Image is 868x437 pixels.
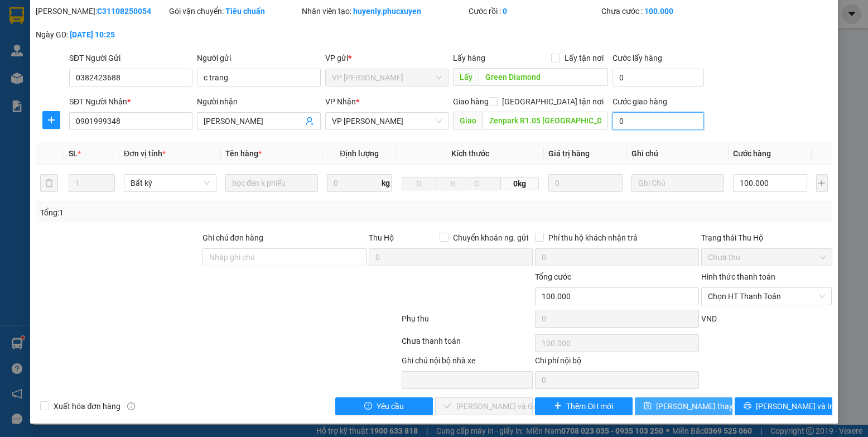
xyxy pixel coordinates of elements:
div: SĐT Người Nhận [69,95,192,108]
span: Gửi hàng Hạ Long: Hotline: [39,52,170,72]
span: Chuyển khoản ng. gửi [449,232,533,244]
span: plus [554,402,562,411]
span: Lấy [453,68,479,86]
span: close-circle [819,293,826,300]
span: info-circle [127,402,135,410]
strong: 024 3236 3236 - [31,20,176,40]
span: VP Nhận [325,97,356,106]
input: R [436,177,470,190]
img: logo [7,63,30,117]
b: Tiêu chuẩn [225,7,265,16]
span: Thu Hộ [369,233,394,242]
label: Hình thức thanh toán [701,272,775,281]
span: printer [744,402,751,411]
span: exclamation-circle [364,402,372,411]
span: Chọn HT Thanh Toán [708,288,826,305]
strong: 0888 827 827 - 0848 827 827 [90,30,178,50]
strong: 0886 027 027 [95,63,144,72]
div: Chưa thanh toán [401,335,534,354]
span: Thêm ĐH mới [566,400,613,412]
b: C31108250054 [97,7,151,16]
div: [PERSON_NAME]: [36,5,167,17]
button: exclamation-circleYêu cầu [335,397,433,415]
span: kg [380,174,392,192]
span: plus [43,116,60,124]
span: Định lượng [340,149,379,158]
span: Gửi hàng Lào Cai/Sapa: [34,75,176,94]
button: check[PERSON_NAME] và Giao hàng [435,397,533,415]
input: VD: Bàn, Ghế [225,174,318,192]
span: user-add [305,117,314,126]
span: [PERSON_NAME] và In [756,400,834,412]
label: Cước giao hàng [613,97,667,106]
div: Chi phí nội bộ [535,354,699,371]
span: Cước hàng [733,149,771,158]
button: plusThêm ĐH mới [535,397,633,415]
input: Cước lấy hàng [613,69,704,87]
div: Ghi chú nội bộ nhà xe [402,354,533,371]
span: Phí thu hộ khách nhận trả [544,232,642,244]
button: save[PERSON_NAME] thay đổi [635,397,732,415]
div: Chưa cước : [601,5,732,17]
input: Dọc đường [479,68,609,86]
span: VND [701,314,717,323]
div: Người nhận [197,95,320,108]
button: printer[PERSON_NAME] và In [735,397,832,415]
span: VP Cổ Linh [332,113,442,129]
span: Tên hàng [225,149,262,158]
b: 100.000 [644,7,673,16]
div: SĐT Người Gửi [69,52,192,64]
span: SL [69,149,78,158]
span: VP Hạ Long [332,69,442,86]
input: Dọc đường [483,112,609,129]
span: Yêu cầu [377,400,404,412]
label: Cước lấy hàng [613,54,662,63]
span: Bất kỳ [131,175,210,191]
span: Gửi hàng [GEOGRAPHIC_DATA]: Hotline: [31,20,178,50]
strong: 0963 662 662 - 0898 662 662 [80,75,175,94]
div: Cước rồi : [469,5,600,17]
input: C [470,177,501,190]
b: huyenly.phucxuyen [353,7,421,16]
div: Người gửi [197,52,320,64]
span: 0kg [501,177,539,190]
button: plus [42,111,60,129]
span: Chưa thu [708,249,826,266]
span: Xuất hóa đơn hàng [49,400,125,412]
div: Tổng: 1 [40,207,335,219]
span: save [644,402,652,411]
div: Phụ thu [401,313,534,332]
button: delete [40,174,58,192]
input: D [402,177,436,190]
span: Giao hàng [453,97,489,106]
span: Lấy hàng [453,54,485,63]
span: Giao [453,112,483,129]
span: Tổng cước [535,272,571,281]
input: 0 [548,174,623,192]
b: 0 [503,7,507,16]
b: [DATE] 10:25 [70,30,115,39]
strong: 02033 616 626 - [111,52,170,62]
input: Ghi chú đơn hàng [202,248,367,266]
label: Ghi chú đơn hàng [202,233,264,242]
span: Lấy tận nơi [560,52,608,64]
span: [PERSON_NAME] thay đổi [656,400,745,412]
span: Đơn vị tính [124,149,166,158]
span: Kích thước [451,149,489,158]
div: Trạng thái Thu Hộ [701,232,832,244]
input: Cước giao hàng [613,112,704,130]
div: Ngày GD: [36,28,167,41]
strong: Công ty TNHH Phúc Xuyên [42,6,167,17]
input: Ghi Chú [631,174,724,192]
div: VP gửi [325,52,449,64]
button: plus [816,174,827,192]
div: Gói vận chuyển: [169,5,300,17]
div: Nhân viên tạo: [302,5,466,17]
span: Giá trị hàng [548,149,590,158]
span: [GEOGRAPHIC_DATA] tận nơi [498,95,608,108]
th: Ghi chú [627,143,729,165]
